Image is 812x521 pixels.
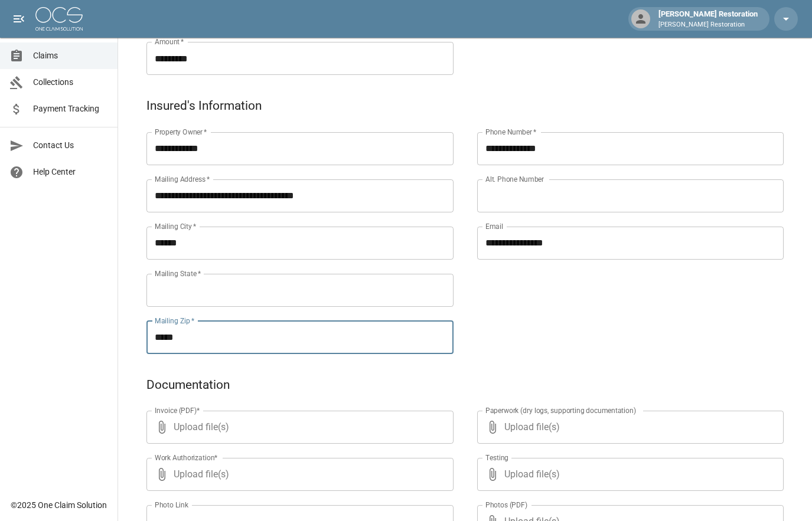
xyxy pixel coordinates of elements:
[485,453,508,463] label: Testing
[35,7,83,31] img: ocs-logo-white-transparent.png
[155,405,200,415] label: Invoice (PDF)*
[155,268,201,278] label: Mailing State
[658,20,758,30] p: [PERSON_NAME] Restoration
[155,453,218,463] label: Work Authorization*
[485,221,503,231] label: Email
[485,405,636,415] label: Paperwork (dry logs, supporting documentation)
[155,316,195,326] label: Mailing Zip
[33,166,108,178] span: Help Center
[33,139,108,152] span: Contact Us
[485,127,536,137] label: Phone Number
[485,174,544,184] label: Alt. Phone Number
[33,103,108,115] span: Payment Tracking
[33,76,108,89] span: Collections
[7,7,31,31] button: open drawer
[155,221,197,231] label: Mailing City
[654,8,762,30] div: [PERSON_NAME] Restoration
[504,411,752,444] span: Upload file(s)
[155,500,188,510] label: Photo Link
[174,458,422,491] span: Upload file(s)
[485,500,527,510] label: Photos (PDF)
[504,458,752,491] span: Upload file(s)
[33,50,108,62] span: Claims
[11,499,107,511] div: © 2025 One Claim Solution
[155,174,210,184] label: Mailing Address
[174,411,422,444] span: Upload file(s)
[155,127,207,137] label: Property Owner
[155,37,184,47] label: Amount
